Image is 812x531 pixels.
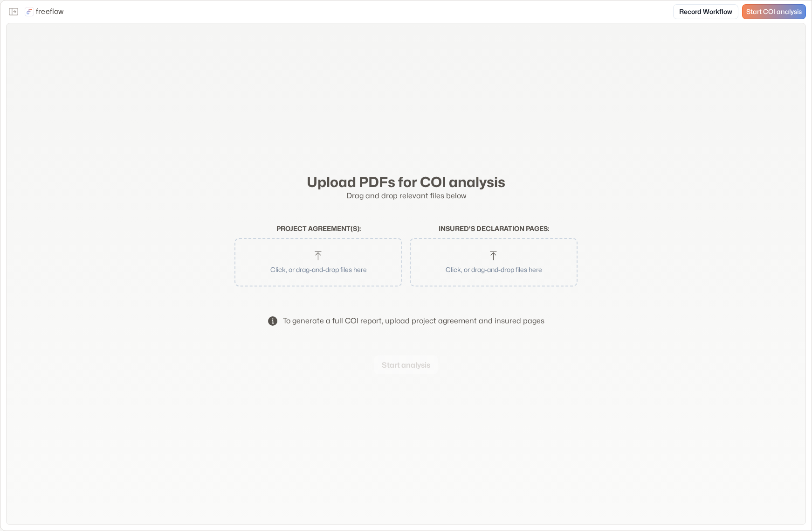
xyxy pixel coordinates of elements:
p: Drag and drop relevant files below [234,190,578,202]
div: To generate a full COI report, upload project agreement and insured pages [283,315,544,327]
button: Start analysis [374,356,438,374]
p: Click, or drag-and-drop files here [247,265,390,274]
button: Close the sidebar [6,4,21,19]
p: freeflow [36,6,64,17]
button: Click, or drag-and-drop files here [239,243,398,282]
a: Start COI analysis [742,4,806,19]
h2: Upload PDFs for COI analysis [234,174,578,190]
button: Click, or drag-and-drop files here [414,243,573,282]
h2: Project agreement(s) : [234,225,402,233]
span: Start COI analysis [746,8,802,16]
h2: Insured's declaration pages : [410,225,578,233]
a: freeflow [25,6,64,17]
p: Click, or drag-and-drop files here [422,265,565,274]
a: Record Workflow [673,4,738,19]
